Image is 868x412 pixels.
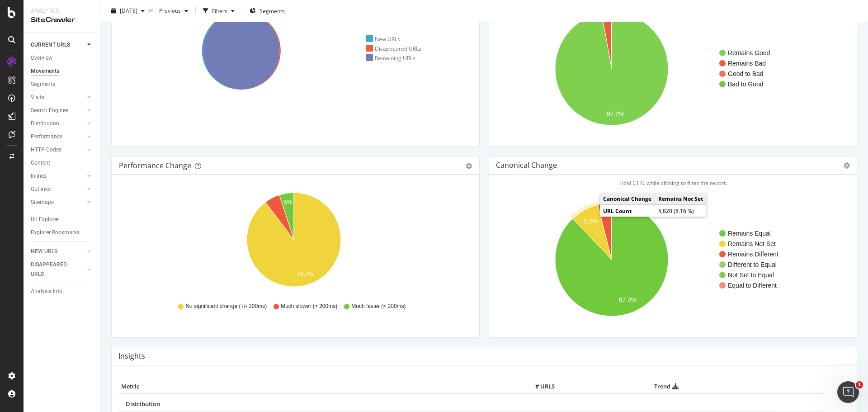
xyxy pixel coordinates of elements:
[246,4,288,18] button: Segments
[366,45,422,52] div: Disappeared URLs
[31,287,94,296] a: Analysis Info
[583,218,598,225] text: 8.2%
[281,303,337,310] span: Much slower (> 200ms)
[31,198,54,207] div: Sitemaps
[31,260,76,279] div: DISAPPEARED URLS
[728,81,764,88] text: Bad to Good
[148,6,156,14] span: vs
[212,7,227,14] div: Filters
[31,247,85,256] a: NEW URLS
[655,193,707,205] td: Remains Not Set
[31,228,94,237] a: Explorer Bookmarks
[728,49,770,57] text: Remains Good
[119,380,521,393] th: Metric
[728,70,764,77] text: Good to Bad
[844,162,850,169] i: Options
[600,205,655,217] td: URL Count
[466,163,472,169] div: gear
[728,261,777,268] text: Different to Equal
[619,296,637,303] text: 87.9%
[521,380,557,393] th: # URLS
[31,66,59,76] div: Movements
[31,53,94,63] a: Overview
[837,381,859,403] iframe: Intercom live chat
[118,350,145,362] h4: Insights
[31,171,47,181] div: Inlinks
[31,80,94,89] a: Segments
[728,240,776,247] text: Remains Not Set
[31,80,55,89] div: Segments
[119,161,191,170] div: Performance Change
[185,303,267,310] span: No significant change (+/- 200ms)
[31,93,85,102] a: Visits
[31,119,59,128] div: Distribution
[31,185,51,194] div: Outlinks
[31,106,85,115] a: Search Engines
[31,198,85,207] a: Sitemaps
[284,199,292,205] text: 5%
[31,215,59,224] div: Url Explorer
[31,287,62,296] div: Analysis Info
[496,159,557,171] h4: Canonical Change
[728,230,771,237] text: Remains Equal
[366,35,401,43] div: New URLs
[496,189,846,330] svg: A chart.
[31,106,68,115] div: Search Engines
[31,145,85,155] a: HTTP Codes
[31,247,57,256] div: NEW URLS
[31,185,85,194] a: Outlinks
[156,4,192,18] button: Previous
[31,215,94,224] a: Url Explorer
[31,66,94,76] a: Movements
[156,7,181,14] span: Previous
[728,60,766,67] text: Remains Bad
[126,400,160,408] span: Distribution
[351,303,406,310] span: Much faster (< 200ms)
[31,15,93,25] div: SiteCrawler
[728,251,778,258] text: Remains Different
[557,380,776,393] th: Trend
[31,119,85,128] a: Distribution
[31,132,85,142] a: Performance
[31,93,44,102] div: Visits
[259,7,285,14] span: Segments
[728,271,774,279] text: Not Set to Equal
[108,4,148,18] button: [DATE]
[31,158,94,168] a: Content
[655,205,707,217] td: 5,820 (8.16 %)
[120,7,137,14] span: 2025 Sep. 22nd
[199,4,238,18] button: Filters
[31,228,80,237] div: Explorer Bookmarks
[119,189,469,294] svg: A chart.
[856,381,863,388] span: 1
[31,53,52,63] div: Overview
[31,132,62,142] div: Performance
[728,282,777,289] text: Equal to Different
[600,193,655,205] td: Canonical Change
[31,40,85,50] a: CURRENT URLS
[31,145,61,155] div: HTTP Codes
[619,179,727,187] span: Hold CTRL while clicking to filter the report.
[366,54,416,62] div: Remaining URLs
[31,171,85,181] a: Inlinks
[297,271,313,277] text: 89.7%
[31,7,93,15] div: Analytics
[31,40,70,50] div: CURRENT URLS
[31,158,50,168] div: Content
[607,110,625,118] text: 97.2%
[31,260,85,279] a: DISAPPEARED URLS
